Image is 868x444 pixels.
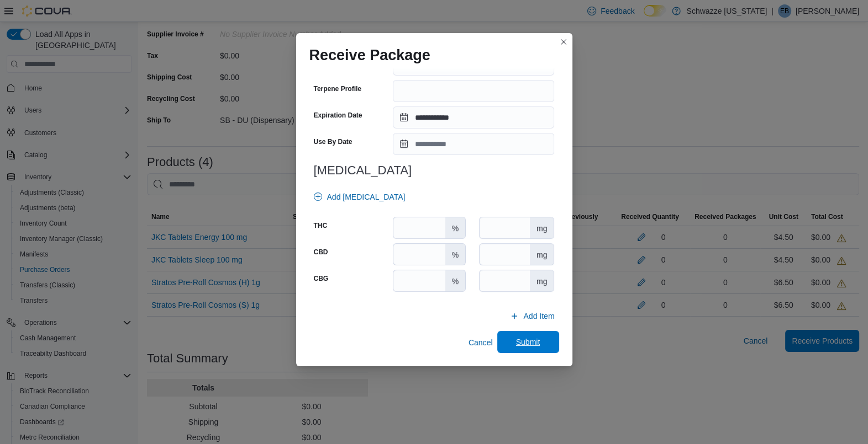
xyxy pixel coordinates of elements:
div: % [445,270,465,291]
label: CBG [314,274,329,283]
h1: Receive Package [309,46,430,64]
label: Use By Date [314,137,353,146]
input: Press the down key to open a popover containing a calendar. [393,133,554,155]
button: Add Item [506,305,559,327]
label: THC [314,221,328,230]
button: Add [MEDICAL_DATA] [309,186,410,208]
h3: [MEDICAL_DATA] [314,164,555,177]
span: Add Item [523,311,554,322]
label: Expiration Date [314,111,362,120]
button: Submit [497,331,559,353]
button: Cancel [464,331,497,354]
div: mg [530,270,554,291]
button: Closes this modal window [557,35,570,49]
label: CBD [314,248,328,256]
div: % [445,244,465,265]
span: Submit [516,336,540,347]
label: Terpene Profile [314,84,361,93]
div: % [445,217,465,238]
span: Cancel [469,337,493,348]
div: mg [530,244,554,265]
div: mg [530,217,554,238]
input: Press the down key to open a popover containing a calendar. [393,106,554,129]
span: Add [MEDICAL_DATA] [327,191,406,202]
